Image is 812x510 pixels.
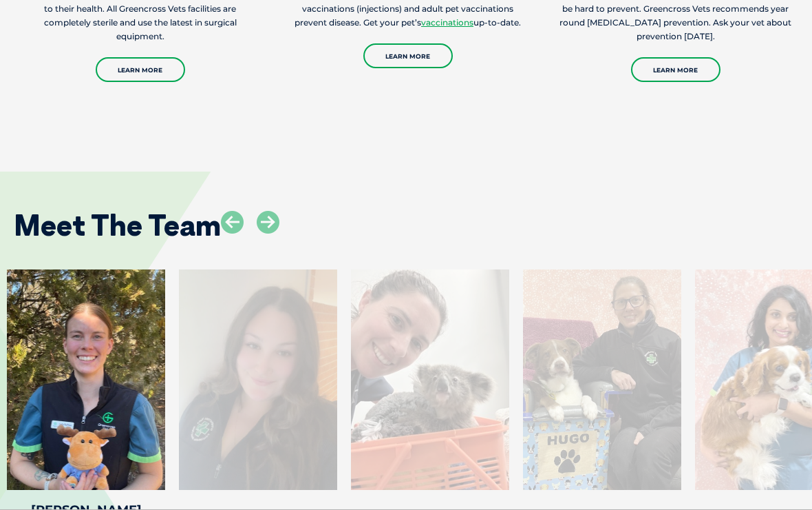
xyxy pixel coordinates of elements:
h2: Meet The Team [14,211,221,240]
a: Learn More [363,43,453,68]
a: Learn More [631,57,720,82]
a: vaccinations [421,17,473,28]
a: Learn More [96,57,185,82]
